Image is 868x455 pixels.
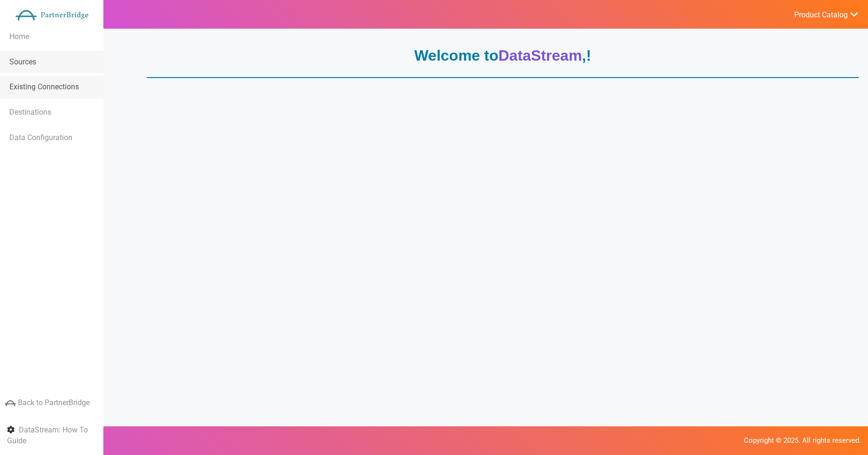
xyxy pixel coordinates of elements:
[9,32,29,41] span: Home
[498,47,582,64] span: DataStream
[784,8,859,21] a: Product Catalog
[414,47,591,64] strong: Welcome to , !
[5,398,16,409] img: greyIcon.png
[9,133,72,142] span: Data Configuration
[9,108,51,117] span: Destinations
[7,436,861,446] p: Copyright © 2025. All rights reserved.
[9,82,79,91] span: Existing Connections
[9,57,36,66] span: Sources
[794,10,848,20] span: Product Catalog
[7,425,88,445] span: DataStream: How To Guide
[18,399,90,408] span: Back to PartnerBridge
